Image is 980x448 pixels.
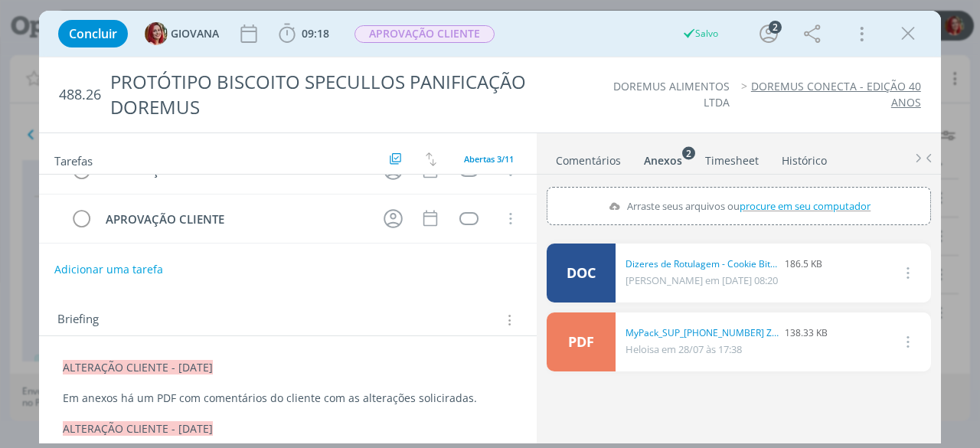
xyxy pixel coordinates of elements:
span: [PERSON_NAME] em [DATE] 08:20 [626,273,778,287]
label: Arraste seus arquivos ou [602,196,875,216]
a: PDF [547,312,616,371]
button: Adicionar uma tarefa [54,256,164,283]
span: 09:18 [302,26,329,41]
button: Concluir [58,20,128,47]
p: Em anexos há um PDF com comentários do cliente com as alterações soliciradas. [63,391,513,406]
div: Anexos [644,153,682,168]
div: dialog [39,11,941,443]
sup: 2 [682,147,695,160]
a: DOC [547,244,616,302]
span: Tarefas [54,150,93,168]
span: Heloisa em 28/07 às 17:38 [626,342,742,356]
div: Salvo [682,27,718,41]
span: procure em seu computador [740,198,871,212]
span: APROVAÇÃO CLIENTE [354,25,495,43]
a: Comentários [555,146,622,168]
a: DOREMUS ALIMENTOS LTDA [613,79,730,109]
span: 488.26 [59,87,101,103]
div: APROVAÇÃO CLIENTE [99,210,370,229]
span: Abertas 3/11 [464,153,514,165]
a: Dizeres de Rotulagem - Cookie Bits - Convenção 40 anos (2).doc [626,257,779,271]
button: 09:18 [275,21,333,46]
a: DOREMUS CONECTA - EDIÇÃO 40 ANOS [751,79,921,109]
span: Briefing [57,310,99,330]
img: G [145,22,168,45]
span: ALTERAÇÃO CLIENTE - [DATE] [63,360,213,374]
a: Timesheet [704,146,759,168]
button: GGIOVANA [145,22,219,45]
div: 2 [769,21,782,34]
div: 186.5 KB [626,257,822,271]
img: arrow-down-up.svg [426,152,436,166]
span: Concluir [69,28,117,40]
button: APROVAÇÃO CLIENTE [354,25,495,44]
span: ALTERAÇÃO CLIENTE - [DATE] [63,421,213,436]
div: PROTÓTIPO BISCOITO SPECULLOS PANIFICAÇÃO DOREMUS [104,64,555,126]
div: 138.33 KB [626,326,828,340]
a: MyPack_SUP_[PHONE_NUMBER] Zíper (150x120x70).pdf [626,326,779,340]
button: 2 [756,21,781,46]
a: Histórico [781,146,828,168]
span: GIOVANA [171,28,219,39]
